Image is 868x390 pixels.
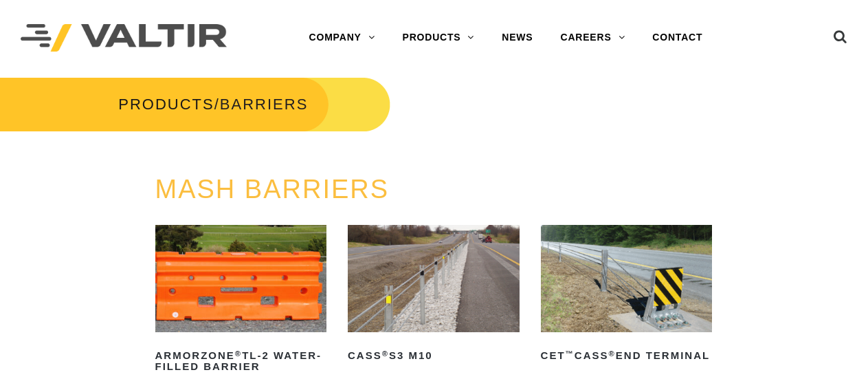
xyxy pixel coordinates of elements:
a: PRODUCTS [118,96,214,113]
h2: CET CASS End Terminal [541,345,713,367]
a: COMPANY [296,24,389,52]
sup: ® [382,349,389,358]
a: MASH BARRIERS [155,175,390,204]
a: CONTACT [638,24,716,52]
img: Valtir [21,24,227,52]
span: BARRIERS [220,96,308,113]
a: CASS®S3 M10 [348,225,520,367]
a: CET™CASS®End Terminal [541,225,713,367]
a: PRODUCTS [389,24,489,52]
a: NEWS [488,24,546,52]
sup: ™ [566,349,575,358]
a: CAREERS [546,24,638,52]
h2: ArmorZone TL-2 Water-Filled Barrier [155,345,327,378]
sup: ® [235,349,242,358]
a: ArmorZone®TL-2 Water-Filled Barrier [155,225,327,378]
sup: ® [609,349,616,358]
h2: CASS S3 M10 [348,345,520,367]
